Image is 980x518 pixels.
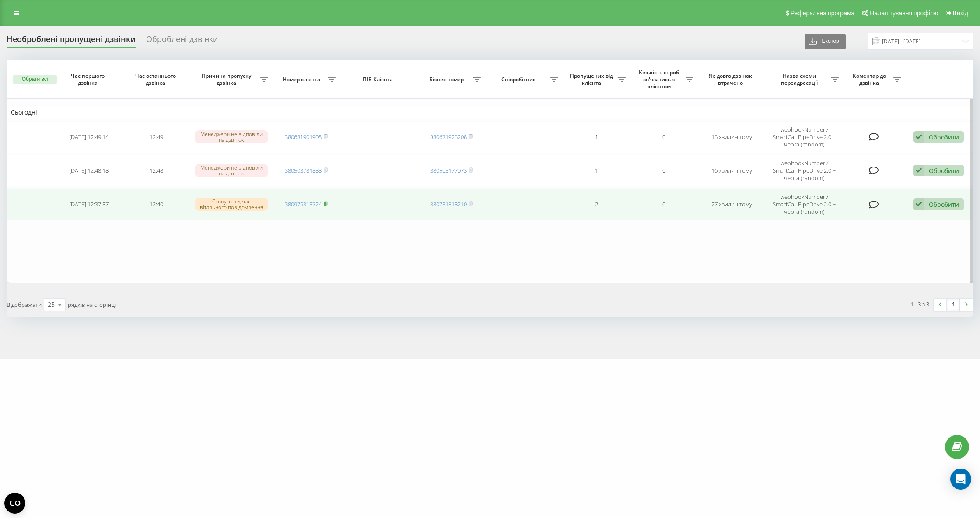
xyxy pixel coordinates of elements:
[910,300,929,309] div: 1 - 3 з 3
[766,121,843,153] td: webhookNumber / SmartCall PipeDrive 2.0 + черга (random)
[630,155,698,187] td: 0
[55,188,123,220] td: [DATE] 12:37:37
[122,121,190,153] td: 12:49
[705,73,758,86] span: Як довго дзвінок втрачено
[7,301,42,309] span: Відображати
[130,73,183,86] span: Час останнього дзвінка
[55,121,123,153] td: [DATE] 12:49:14
[62,73,115,86] span: Час першого дзвінка
[870,10,938,17] span: Налаштування профілю
[630,188,698,220] td: 0
[770,73,831,86] span: Назва схеми переадресації
[122,188,190,220] td: 12:40
[766,155,843,187] td: webhookNumber / SmartCall PipeDrive 2.0 + черга (random)
[563,155,630,187] td: 1
[947,299,960,311] a: 1
[950,469,971,490] div: Open Intercom Messenger
[766,188,843,220] td: webhookNumber / SmartCall PipeDrive 2.0 + черга (random)
[146,35,218,48] div: Оброблені дзвінки
[567,73,618,86] span: Пропущених від клієнта
[285,200,322,208] a: 380976313724
[929,167,959,175] div: Обробити
[277,76,328,83] span: Номер клієнта
[195,130,268,143] div: Менеджери не відповіли на дзвінок
[791,10,855,17] span: Реферальна програма
[195,73,260,86] span: Причина пропуску дзвінка
[55,155,123,187] td: [DATE] 12:48:18
[953,10,968,17] span: Вихід
[698,121,766,153] td: 15 хвилин тому
[630,121,698,153] td: 0
[929,133,959,141] div: Обробити
[698,155,766,187] td: 16 хвилин тому
[7,35,136,48] div: Необроблені пропущені дзвінки
[48,300,55,309] div: 25
[430,133,467,141] a: 380671925208
[490,76,550,83] span: Співробітник
[348,76,409,83] span: ПІБ Клієнта
[929,200,959,209] div: Обробити
[4,493,25,514] button: Open CMP widget
[563,188,630,220] td: 2
[285,167,322,174] a: 380503781888
[68,301,116,309] span: рядків на сторінці
[698,188,766,220] td: 27 хвилин тому
[430,200,467,208] a: 380731518210
[430,167,467,174] a: 380503177073
[195,198,268,211] div: Скинуто під час вітального повідомлення
[122,155,190,187] td: 12:48
[634,69,686,90] span: Кількість спроб зв'язатись з клієнтом
[563,121,630,153] td: 1
[422,76,473,83] span: Бізнес номер
[7,106,973,119] td: Сьогодні
[805,34,846,49] button: Експорт
[847,73,894,86] span: Коментар до дзвінка
[285,133,322,141] a: 380681901908
[13,75,57,84] button: Обрати всі
[195,164,268,177] div: Менеджери не відповіли на дзвінок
